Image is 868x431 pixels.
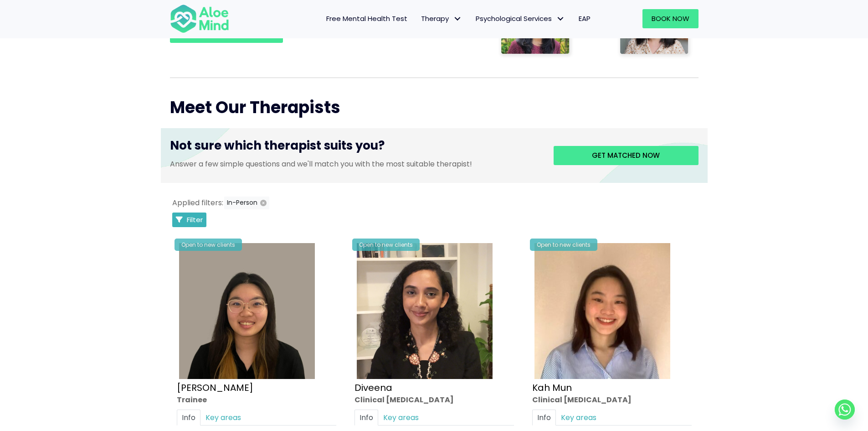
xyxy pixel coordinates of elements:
[469,9,572,28] a: Psychological ServicesPsychological Services: submenu
[532,381,572,394] a: Kah Mun
[177,410,200,426] a: Info
[592,151,660,160] span: Get matched now
[421,14,462,23] span: Therapy
[414,9,469,28] a: TherapyTherapy: submenu
[532,395,692,405] div: Clinical [MEDICAL_DATA]
[835,400,855,420] a: Whatsapp
[354,395,514,405] div: Clinical [MEDICAL_DATA]
[187,215,203,224] span: Filter
[326,14,407,23] span: Free Mental Health Test
[451,12,464,26] span: Therapy: submenu
[579,14,591,23] span: EAP
[378,410,424,426] a: Key areas
[179,243,315,379] img: Profile – Xin Yi
[652,14,689,23] span: Book Now
[476,14,565,23] span: Psychological Services
[554,12,567,26] span: Psychological Services: submenu
[532,410,556,426] a: Info
[530,239,597,251] div: Open to new clients
[357,243,493,379] img: IMG_1660 – Diveena Nair
[172,197,223,208] span: Applied filters:
[534,243,670,379] img: Kah Mun-profile-crop-300×300
[241,9,597,28] nav: Menu
[554,146,699,165] a: Get matched now
[572,9,597,28] a: EAP
[642,9,699,28] a: Book Now
[175,239,242,251] div: Open to new clients
[170,137,540,158] h3: Not sure which therapist suits you?
[319,9,414,28] a: Free Mental Health Test
[354,410,378,426] a: Info
[556,410,601,426] a: Key areas
[170,4,229,34] img: Aloe mind Logo
[354,381,392,394] a: Diveena
[170,159,540,169] p: Answer a few simple questions and we'll match you with the most suitable therapist!
[170,96,340,119] span: Meet Our Therapists
[200,410,246,426] a: Key areas
[177,381,253,394] a: [PERSON_NAME]
[172,213,207,227] button: Filter Listings
[224,197,269,209] button: In-Person
[177,395,336,405] div: Trainee
[352,239,420,251] div: Open to new clients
